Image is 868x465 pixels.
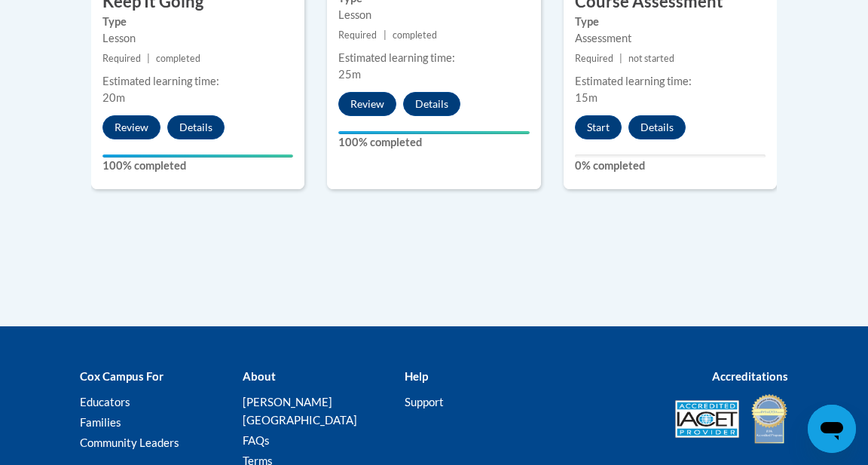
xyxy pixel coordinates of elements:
[147,53,150,64] span: |
[575,73,766,90] div: Estimated learning time:
[338,50,529,66] div: Estimated learning time:
[575,53,613,64] span: Required
[403,92,460,116] button: Details
[338,131,529,134] div: Your progress
[102,91,125,104] span: 20m
[156,53,200,64] span: completed
[243,369,276,383] b: About
[628,53,674,64] span: not started
[338,7,529,23] div: Lesson
[338,92,396,116] button: Review
[575,91,598,104] span: 15m
[102,73,293,90] div: Estimated learning time:
[575,14,766,30] label: Type
[712,369,788,383] b: Accreditations
[628,115,686,139] button: Details
[619,53,622,64] span: |
[393,29,437,41] span: completed
[102,14,293,30] label: Type
[575,158,766,174] label: 0% completed
[102,53,141,64] span: Required
[384,29,387,41] span: |
[243,433,270,447] a: FAQs
[405,369,428,383] b: Help
[80,436,179,449] a: Community Leaders
[243,395,357,427] a: [PERSON_NAME][GEOGRAPHIC_DATA]
[338,29,377,41] span: Required
[338,68,361,81] span: 25m
[338,134,529,151] label: 100% completed
[575,115,622,139] button: Start
[405,395,444,408] a: Support
[575,30,766,47] div: Assessment
[80,415,121,429] a: Families
[167,115,225,139] button: Details
[750,393,788,445] img: IDA® Accredited
[102,154,293,158] div: Your progress
[80,369,164,383] b: Cox Campus For
[102,115,160,139] button: Review
[102,158,293,174] label: 100% completed
[102,30,293,47] div: Lesson
[675,400,739,438] img: Accredited IACET® Provider
[808,405,856,453] iframe: Button to launch messaging window
[80,395,130,408] a: Educators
